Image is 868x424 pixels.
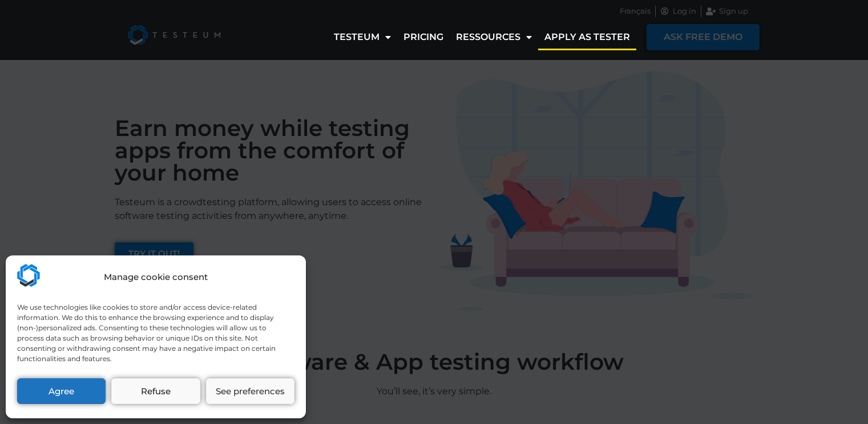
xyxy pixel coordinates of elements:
[17,264,40,287] img: Testeum.com - Application crowdtesting platform
[206,378,294,404] button: See preferences
[450,24,538,50] a: Ressources
[328,24,636,50] nav: Menu
[104,271,208,284] div: Manage cookie consent
[111,378,200,404] button: Refuse
[17,302,293,364] div: We use technologies like cookies to store and/or access device-related information. We do this to...
[397,24,450,50] a: Pricing
[328,24,397,50] a: Testeum
[538,24,636,50] a: Apply as tester
[17,378,106,404] button: Agree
